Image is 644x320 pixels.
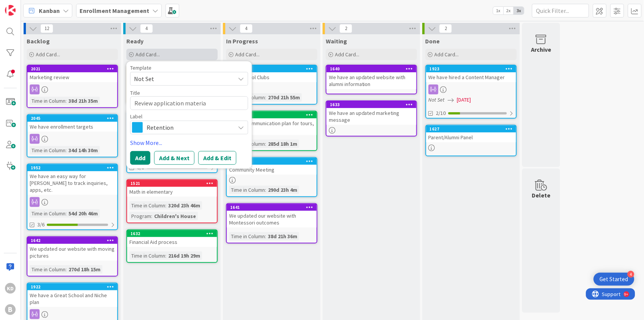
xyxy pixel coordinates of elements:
div: 1923We have hired a Content Manager [426,65,516,82]
div: 2021Marketing review [27,65,117,82]
span: [DATE] [457,96,471,104]
a: 1613Create communication plan for tours, no appsTime in Column:285d 18h 1m [226,111,317,151]
div: Time in Column [129,201,165,210]
span: : [265,186,266,194]
a: 1640We have an updated website with alumni information [326,65,417,94]
span: In Progress [226,37,258,45]
span: 2 [340,24,352,33]
span: Add Card... [235,51,260,58]
a: 1627Parent/Alumni Panel [426,125,517,156]
i: Not Set [429,96,445,103]
a: 1634Afterschool ClubsTime in Column:270d 21h 55m [226,65,317,105]
div: 1521 [127,180,217,187]
div: 1952 [31,165,117,170]
span: Not Set [134,74,229,84]
div: 1642 [27,237,117,244]
div: 1923 [426,65,516,72]
div: 1640 [330,66,416,72]
span: Add Card... [435,51,459,58]
a: 1642We updated our website with moving picturesTime in Column:270d 18h 15m [27,236,118,277]
div: Afterschool Clubs [227,72,317,82]
div: 290d 23h 4m [266,186,299,194]
span: Add Card... [135,51,160,58]
span: Add Card... [36,51,60,58]
div: Open Get Started checklist, remaining modules: 4 [594,273,634,286]
div: 270d 18h 15m [67,265,102,274]
div: Time in Column [229,232,265,240]
textarea: Review application materi [130,96,248,110]
span: 12 [40,24,53,33]
div: 1923 [430,66,516,72]
div: Program [129,212,151,220]
div: Delete [532,191,551,200]
div: 54d 20h 46m [67,209,100,218]
div: 1640 [327,65,416,72]
div: We updated our website with moving pictures [27,244,117,261]
span: 2 [439,24,452,33]
span: : [65,146,67,154]
span: : [65,209,67,218]
div: Get Started [600,275,628,283]
img: Visit kanbanzone.com [5,5,16,16]
div: Parent/Alumni Panel [426,132,516,142]
div: 1444Community Meeting [227,158,317,175]
div: 1444 [230,159,317,164]
div: 270d 21h 55m [266,93,302,102]
div: 1632 [131,231,217,236]
span: : [151,212,152,220]
a: 2045We have enrollment targetsTime in Column:34d 14h 30m [27,114,118,158]
div: 2021 [27,65,117,72]
div: 1521Math in elementary [127,180,217,197]
div: 1633We have an updated marketing message [327,101,416,125]
span: 2/10 [436,109,446,117]
a: 1641We updated our website with Montessori outcomesTime in Column:38d 21h 36m [226,203,317,244]
button: Add [130,151,150,165]
div: Time in Column [30,209,65,218]
div: 38d 21h 36m [266,232,299,240]
span: Template [130,65,151,70]
div: 1521 [131,181,217,186]
div: 1642 [31,238,117,243]
a: Show More... [130,138,248,147]
span: : [265,232,266,240]
span: : [65,97,67,105]
div: 1642We updated our website with moving pictures [27,237,117,261]
button: Add & Edit [198,151,236,165]
span: Ready [126,37,143,45]
div: Time in Column [229,186,265,194]
span: : [265,140,266,148]
div: We have an easy way for [PERSON_NAME] to track inquiries, apps, etc. [27,171,117,195]
div: 1952We have an easy way for [PERSON_NAME] to track inquiries, apps, etc. [27,164,117,195]
div: 1444 [227,158,317,165]
div: 1952 [27,164,117,171]
a: 2021Marketing reviewTime in Column:38d 21h 35m [27,65,118,108]
div: 216d 19h 29m [166,252,202,260]
span: Backlog [27,37,50,45]
div: Community Meeting [227,165,317,175]
span: : [265,93,266,102]
span: 3/6 [37,221,45,229]
div: 1634Afterschool Clubs [227,65,317,82]
button: Add & Next [154,151,194,165]
div: 4 [628,271,634,278]
div: 1641We updated our website with Montessori outcomes [227,204,317,228]
a: 1923We have hired a Content ManagerNot Set[DATE]2/10 [426,65,517,119]
span: : [65,265,67,274]
div: We have an updated marketing message [327,108,416,125]
div: We have a Great School and Niche plan [27,290,117,307]
div: 1613 [227,111,317,118]
div: 1613Create communication plan for tours, no apps [227,111,317,135]
div: KD [5,283,16,294]
span: 4 [140,24,153,33]
span: Retention [147,122,231,133]
span: 1x [493,7,504,14]
div: 285d 18h 1m [266,140,299,148]
div: 2021 [31,66,117,72]
div: 1922 [27,283,117,290]
div: Archive [531,45,552,54]
div: 1922 [31,284,117,290]
span: Label [130,114,142,119]
span: 2x [504,7,514,14]
div: 2045 [27,115,117,122]
span: Support [16,1,35,10]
